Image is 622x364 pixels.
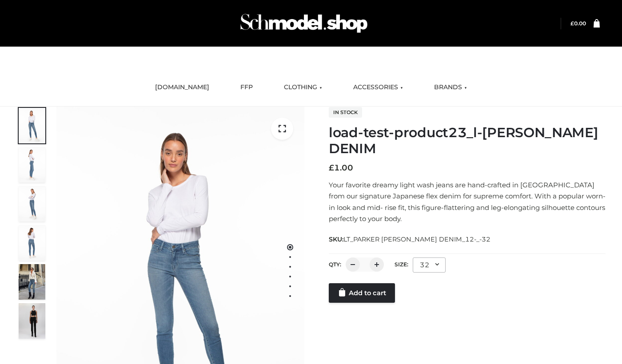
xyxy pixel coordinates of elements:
[329,125,606,157] h1: load-test-product23_l-[PERSON_NAME] DENIM
[234,78,259,97] a: FFP
[343,235,490,243] span: LT_PARKER [PERSON_NAME] DENIM_12-_-32
[427,78,474,97] a: BRANDS
[347,78,410,97] a: ACCESSORIES
[329,163,334,173] span: £
[329,179,606,225] p: Your favorite dreamy light wash jeans are hand-crafted in [GEOGRAPHIC_DATA] from our signature Ja...
[19,108,45,143] img: 2001KLX-Ava-skinny-cove-1-scaled_9b141654-9513-48e5-b76c-3dc7db129200.jpg
[19,264,45,300] img: Bowery-Skinny_Cove-1.jpg
[395,261,408,268] label: Size:
[570,20,586,27] bdi: 0.00
[329,107,362,118] span: In stock
[148,78,216,97] a: [DOMAIN_NAME]
[329,283,395,303] a: Add to cart
[329,163,353,173] bdi: 1.00
[19,225,45,261] img: 2001KLX-Ava-skinny-cove-2-scaled_32c0e67e-5e94-449c-a916-4c02a8c03427.jpg
[570,20,574,27] span: £
[19,186,45,222] img: 2001KLX-Ava-skinny-cove-3-scaled_eb6bf915-b6b9-448f-8c6c-8cabb27fd4b2.jpg
[570,20,586,27] a: £0.00
[19,303,45,339] img: 49df5f96394c49d8b5cbdcda3511328a.HD-1080p-2.5Mbps-49301101_thumbnail.jpg
[237,6,371,41] img: Schmodel Admin 964
[277,78,329,97] a: CLOTHING
[329,234,491,245] span: SKU:
[19,147,45,182] img: 2001KLX-Ava-skinny-cove-4-scaled_4636a833-082b-4702-abec-fd5bf279c4fc.jpg
[329,261,341,268] label: QTY:
[413,257,446,273] div: 32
